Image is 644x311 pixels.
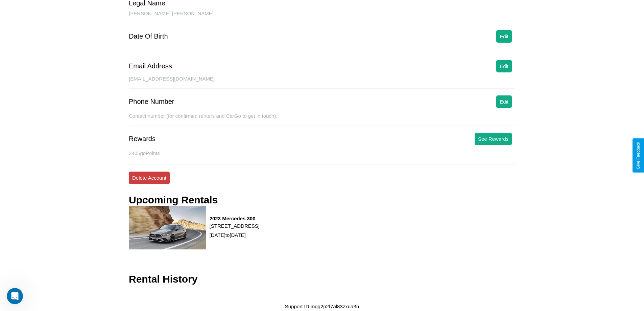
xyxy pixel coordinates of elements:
[496,60,512,72] button: Edit
[210,216,260,221] h3: 2023 Mercedes 300
[129,76,515,89] div: [EMAIL_ADDRESS][DOMAIN_NAME]
[129,194,218,206] h3: Upcoming Rentals
[210,230,260,240] p: [DATE] to [DATE]
[129,32,168,40] div: Date Of Birth
[285,302,359,311] p: Support ID: mgq2p2f7al83zxua3n
[129,98,174,106] div: Phone Number
[129,206,206,249] img: rental
[475,133,512,145] button: See Rewards
[129,135,156,143] div: Rewards
[129,10,515,23] div: [PERSON_NAME] [PERSON_NAME]
[129,113,515,126] div: Contact number (for confirmed renters and CarGo to get in touch).
[210,221,260,230] p: [STREET_ADDRESS]
[129,62,172,70] div: Email Address
[129,172,170,184] button: Delete Account
[496,95,512,108] button: Edit
[129,273,197,285] h3: Rental History
[129,149,515,158] p: 2405 goPoints
[496,30,512,43] button: Edit
[636,142,641,169] div: Give Feedback
[7,288,23,304] iframe: Intercom live chat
